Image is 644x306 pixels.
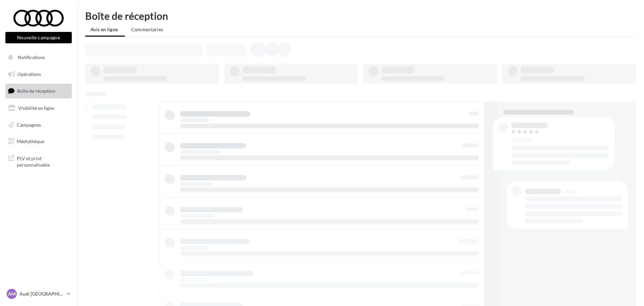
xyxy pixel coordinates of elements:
[4,67,73,81] a: Opérations
[4,101,73,115] a: Visibilité en ligne
[5,32,72,43] button: Nouvelle campagne
[17,138,44,144] span: Médiathèque
[4,151,73,171] a: PLV et print personnalisable
[18,54,45,60] span: Notifications
[17,71,41,77] span: Opérations
[19,291,64,297] p: Audi [GEOGRAPHIC_DATA]
[17,154,69,168] span: PLV et print personnalisable
[4,50,70,64] button: Notifications
[4,134,73,148] a: Médiathèque
[131,27,163,32] span: Commentaires
[8,291,16,297] span: AM
[5,288,72,300] a: AM Audi [GEOGRAPHIC_DATA]
[17,122,41,127] span: Campagnes
[4,118,73,132] a: Campagnes
[18,105,54,111] span: Visibilité en ligne
[17,88,55,94] span: Boîte de réception
[4,84,73,98] a: Boîte de réception
[85,11,636,21] div: Boîte de réception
